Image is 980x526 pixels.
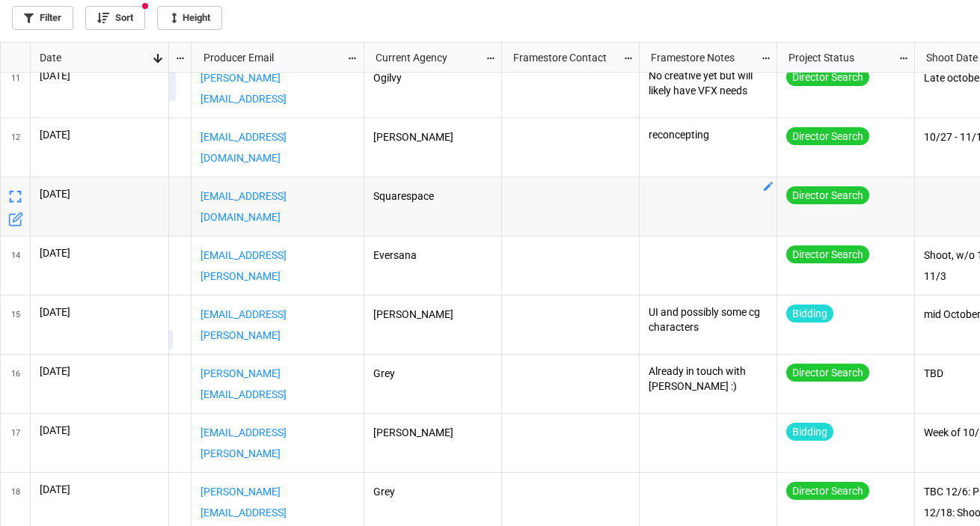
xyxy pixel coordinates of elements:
[786,68,869,86] div: Director Search
[649,305,768,334] p: UI and possibly some cg characters
[373,423,493,444] p: [PERSON_NAME]
[31,49,153,66] div: Date
[200,305,355,345] p: ,
[373,364,493,385] p: Grey
[11,296,20,354] span: 15
[11,414,20,472] span: 17
[11,59,20,117] span: 11
[786,245,869,263] div: Director Search
[11,118,20,177] span: 12
[373,482,493,503] p: Grey
[200,308,287,361] a: [EMAIL_ADDRESS][PERSON_NAME][DOMAIN_NAME]
[200,423,355,463] p: ,
[200,367,287,441] a: [PERSON_NAME][EMAIL_ADDRESS][PERSON_NAME][DOMAIN_NAME]
[373,245,493,266] p: Eversana
[12,6,73,30] a: Filter
[649,127,768,142] p: reconcepting
[649,68,768,98] p: No creative yet but will likely have VFX needs
[1,43,169,73] div: grid
[367,49,485,66] div: Current Agency
[786,305,833,322] div: Bidding
[195,49,348,66] div: Producer Email
[786,482,869,500] div: Director Search
[786,423,833,441] div: Bidding
[649,364,768,394] p: Already in touch with [PERSON_NAME] :)
[200,426,287,480] a: [EMAIL_ADDRESS][PERSON_NAME][DOMAIN_NAME]
[786,186,869,204] div: Director Search
[11,236,20,295] span: 14
[373,127,493,148] p: [PERSON_NAME]
[373,305,493,325] p: [PERSON_NAME]
[786,127,869,145] div: Director Search
[40,245,159,260] p: [DATE]
[40,305,159,319] p: [DATE]
[40,68,159,83] p: [DATE]
[157,6,222,30] a: Height
[85,6,145,30] a: Sort
[40,423,159,438] p: [DATE]
[504,49,622,66] div: Framestore Contact
[40,364,159,379] p: [DATE]
[780,49,898,66] div: Project Status
[200,190,287,223] a: [EMAIL_ADDRESS][DOMAIN_NAME]
[200,249,287,302] a: [EMAIL_ADDRESS][PERSON_NAME][DOMAIN_NAME]
[642,49,760,66] div: Framestore Notes
[11,355,20,413] span: 16
[373,186,493,207] p: Squarespace
[200,68,355,108] p: , ,
[786,364,869,382] div: Director Search
[40,482,159,497] p: [DATE]
[40,127,159,142] p: [DATE]
[373,68,493,89] p: Ogilvy
[40,186,159,201] p: [DATE]
[200,131,287,164] a: [EMAIL_ADDRESS][DOMAIN_NAME]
